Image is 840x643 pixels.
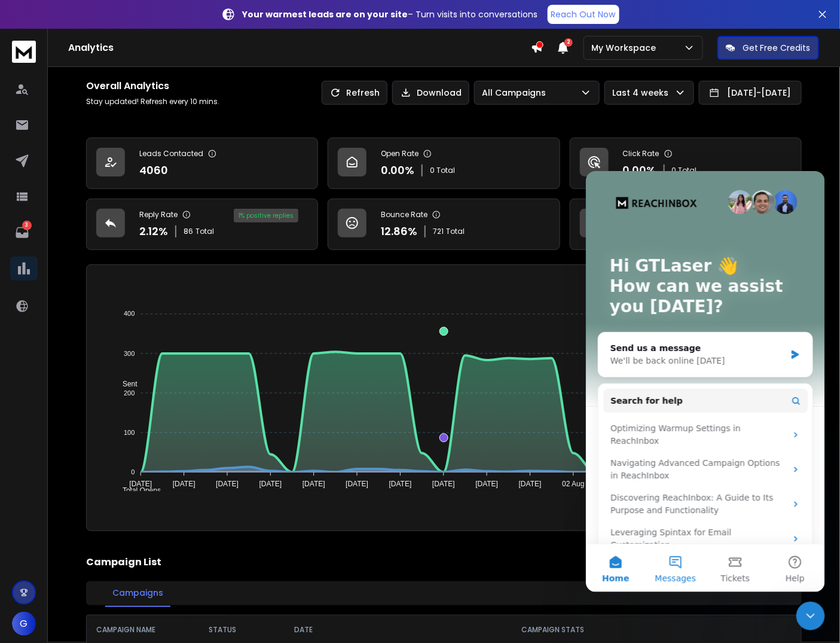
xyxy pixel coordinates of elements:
p: Last 4 weeks [612,87,673,99]
tspan: [DATE] [389,480,412,488]
p: Click Rate [623,149,659,159]
tspan: [DATE] [476,480,499,488]
tspan: [DATE] [519,480,542,488]
p: Bounce Rate [381,210,427,220]
tspan: [DATE] [259,480,282,488]
button: G [12,612,36,636]
p: Refresh [346,87,380,99]
p: – Turn visits into conversations [243,8,538,20]
p: All Campaigns [482,87,551,99]
p: 3 [22,221,32,230]
tspan: [DATE] [173,480,196,488]
p: x-axis : Date(UTC) [96,505,792,514]
tspan: 200 [124,389,135,397]
p: Download [417,87,462,99]
span: Total [196,227,214,236]
a: Leads Contacted4060 [86,138,318,189]
p: 0.00 % [381,162,414,179]
tspan: [DATE] [346,480,368,488]
p: Open Rate [381,149,419,159]
p: 0 Total [672,166,697,175]
span: 2 [564,38,573,47]
a: Click Rate0.00%0 Total [570,138,802,189]
h2: Campaign List [86,555,802,569]
strong: Your warmest leads are on your site [243,8,408,20]
tspan: [DATE] [432,480,455,488]
tspan: [DATE] [303,480,325,488]
iframe: Intercom live chat [586,171,825,592]
tspan: 100 [124,429,135,436]
tspan: 400 [124,310,135,318]
img: logo [12,41,36,63]
iframe: Intercom live chat [796,602,825,630]
a: Open Rate0.00%0 Total [328,138,560,189]
a: Opportunities1$100 [570,199,802,250]
p: Leads Contacted [139,149,203,159]
p: 0.00 % [623,162,656,179]
div: 1 % positive replies [234,209,298,223]
p: Get Free Credits [743,42,811,54]
p: 4060 [139,162,168,179]
tspan: [DATE] [130,480,152,488]
button: Download [392,81,469,105]
p: Reach Out Now [551,8,616,20]
tspan: [DATE] [216,480,239,488]
p: 12.86 % [381,223,417,240]
button: [DATE]-[DATE] [699,81,802,105]
span: Total Opens [114,486,161,495]
tspan: 0 [131,468,135,476]
button: Refresh [322,81,387,105]
p: Stay updated! Refresh every 10 mins. [86,97,219,106]
a: 3 [10,221,34,245]
tspan: 300 [124,350,135,357]
a: Reply Rate2.12%86Total1% positive replies [86,199,318,250]
h1: Overall Analytics [86,79,219,93]
span: Total [446,227,465,236]
span: Sent [114,380,138,388]
tspan: 02 Aug [563,480,585,488]
a: Reach Out Now [548,5,619,24]
h1: Analytics [68,41,531,55]
span: 721 [433,227,444,236]
p: 0 Total [430,166,455,175]
span: 86 [184,227,193,236]
button: Get Free Credits [717,36,819,60]
p: Reply Rate [139,210,178,220]
p: My Workspace [591,42,661,54]
p: 2.12 % [139,223,168,240]
button: Campaigns [105,580,170,607]
a: Bounce Rate12.86%721Total [328,199,560,250]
